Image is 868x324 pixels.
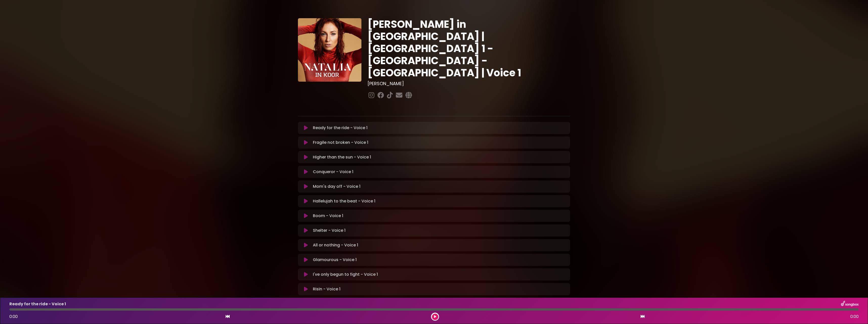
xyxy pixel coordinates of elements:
h1: [PERSON_NAME] in [GEOGRAPHIC_DATA] | [GEOGRAPHIC_DATA] 1 - [GEOGRAPHIC_DATA] - [GEOGRAPHIC_DATA] ... [367,18,570,79]
span: 0:00 [9,314,18,319]
p: Ready for the ride - Voice 1 [9,301,66,307]
p: All or nothing - Voice 1 [313,242,358,248]
p: Shelter - Voice 1 [313,227,345,234]
p: Conqueror - Voice 1 [313,169,353,175]
img: songbox-logo-white.png [841,301,859,307]
p: Glamourous - Voice 1 [313,257,357,263]
h3: [PERSON_NAME] [367,81,570,86]
p: Higher than the sun - Voice 1 [313,154,371,160]
p: Boom - Voice 1 [313,213,343,219]
p: Fragile not broken - Voice 1 [313,140,368,146]
p: Ready for the ride - Voice 1 [313,125,367,131]
p: Hallelujah to the beat - Voice 1 [313,198,375,204]
p: Risin - Voice 1 [313,286,340,292]
span: 0:00 [850,314,859,320]
p: I've only begun to fight - Voice 1 [313,271,378,277]
p: Mom's day off - Voice 1 [313,183,360,190]
img: YTVS25JmS9CLUqXqkEhs [298,18,361,82]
